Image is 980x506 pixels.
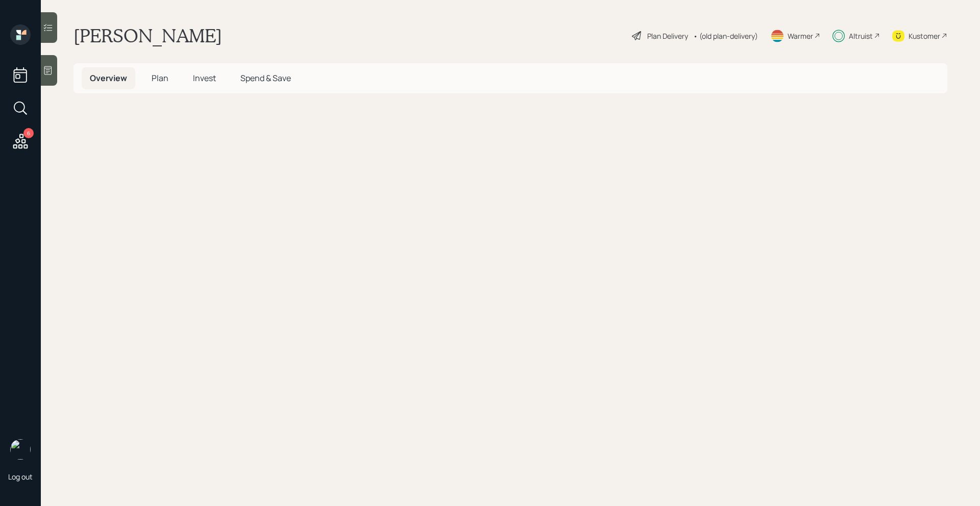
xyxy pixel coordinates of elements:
div: Plan Delivery [647,31,688,41]
img: michael-russo-headshot.png [10,439,31,460]
div: • (old plan-delivery) [693,31,758,41]
span: Spend & Save [240,72,291,84]
div: Log out [8,472,33,482]
div: Altruist [849,31,873,41]
div: Warmer [788,31,813,41]
span: Plan [152,72,168,84]
span: Overview [90,72,127,84]
span: Invest [193,72,216,84]
div: Kustomer [909,31,940,41]
div: 6 [23,128,34,138]
h1: [PERSON_NAME] [73,24,222,47]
